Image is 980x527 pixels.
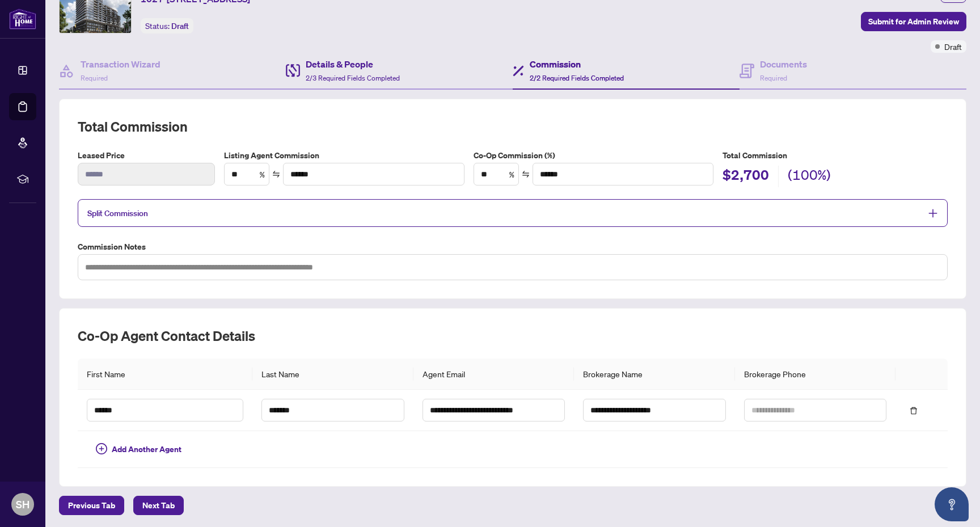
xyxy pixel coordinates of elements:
[868,12,959,31] span: Submit for Admin Review
[59,496,124,515] button: Previous Tab
[574,359,735,390] th: Brokerage Name
[723,166,769,187] h2: $2,700
[306,74,400,82] span: 2/3 Required Fields Completed
[935,487,969,521] button: Open asap
[252,359,413,390] th: Last Name
[81,57,160,71] h4: Transaction Wizard
[928,208,938,218] span: plus
[78,359,252,390] th: First Name
[87,440,191,458] button: Add Another Agent
[723,149,948,162] h5: Total Commission
[81,74,108,82] span: Required
[171,21,189,31] span: Draft
[272,170,280,178] span: swap
[78,149,215,162] label: Leased Price
[413,359,575,390] th: Agent Email
[142,496,175,515] span: Next Tab
[68,496,115,515] span: Previous Tab
[306,57,400,71] h4: Details & People
[133,496,184,515] button: Next Tab
[522,170,530,178] span: swap
[910,407,918,415] span: delete
[141,18,193,33] div: Status:
[735,359,896,390] th: Brokerage Phone
[944,40,962,53] span: Draft
[760,74,787,82] span: Required
[78,327,948,345] h2: Co-op Agent Contact Details
[760,57,807,71] h4: Documents
[530,57,624,71] h4: Commission
[861,12,966,31] button: Submit for Admin Review
[78,241,948,253] label: Commission Notes
[78,199,948,227] div: Split Commission
[96,443,107,454] span: plus-circle
[9,9,36,29] img: logo
[112,443,181,456] span: Add Another Agent
[16,496,29,512] span: SH
[474,149,713,162] label: Co-Op Commission (%)
[87,208,148,218] span: Split Commission
[78,117,948,136] h2: Total Commission
[788,166,831,187] h2: (100%)
[224,149,464,162] label: Listing Agent Commission
[530,74,624,82] span: 2/2 Required Fields Completed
